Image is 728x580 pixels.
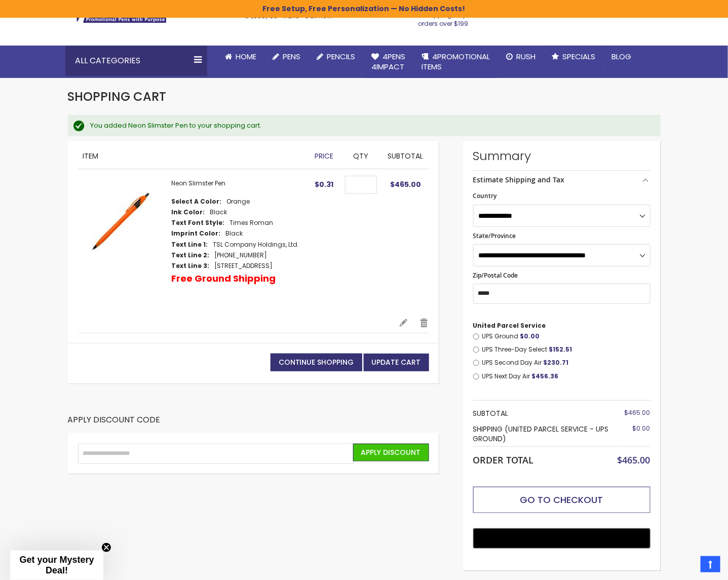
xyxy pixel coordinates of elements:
span: 4PROMOTIONAL ITEMS [422,51,490,72]
span: Subtotal [388,151,424,161]
span: Update Cart [372,357,421,367]
span: Pencils [327,51,356,62]
span: $465.00 [625,408,650,417]
span: $0.31 [315,179,334,189]
span: $152.51 [549,345,572,354]
span: Specials [563,51,596,62]
dt: Ink Color [172,208,205,216]
button: Update Cart [364,354,429,371]
a: Home [217,46,265,68]
span: Shopping Cart [68,88,167,105]
label: UPS Second Day Air [482,359,650,367]
label: UPS Ground [482,332,650,340]
span: Shipping [473,424,503,434]
a: Neon Slimster-Orange [78,179,172,308]
label: UPS Three-Day Select [482,345,650,354]
a: 4PROMOTIONALITEMS [414,46,499,79]
span: United Parcel Service [473,321,546,330]
span: $465.00 [390,179,421,189]
span: Get your Mystery Deal! [19,555,94,575]
dd: [STREET_ADDRESS] [215,262,273,270]
dd: TSL Company Holdings, Ltd. [213,241,299,249]
span: Home [236,51,257,62]
span: Item [83,151,99,161]
span: $0.00 [633,424,650,433]
dt: Text Line 1 [172,241,208,249]
span: Blog [612,51,632,62]
span: Qty [353,151,368,161]
span: Zip/Postal Code [473,271,518,280]
a: 4Pens4impact [364,46,414,79]
span: Price [315,151,334,161]
a: Blog [604,46,640,68]
span: Continue Shopping [279,357,354,367]
th: Subtotal [473,406,618,421]
dd: Black [210,208,227,216]
strong: Apply Discount Code [68,414,161,433]
span: Rush [517,51,536,62]
dt: Select A Color [172,198,222,206]
span: $0.00 [520,332,540,340]
button: Buy with GPay [473,528,650,549]
dd: [PHONE_NUMBER] [215,251,267,259]
strong: Summary [473,148,650,164]
dt: Imprint Color [172,229,221,238]
dd: Black [226,229,243,238]
dd: Times Roman [230,219,274,227]
span: 4Pens 4impact [372,51,406,72]
span: Country [473,191,497,200]
a: Neon Slimster Pen [172,179,226,187]
button: Go to Checkout [473,487,650,513]
span: $230.71 [543,358,568,367]
a: Rush [499,46,544,68]
span: (United Parcel Service - UPS Ground) [473,424,609,444]
div: All Categories [65,46,207,76]
label: UPS Next Day Air [482,372,650,380]
a: Specials [544,46,604,68]
p: Free Ground Shipping [172,273,276,285]
strong: Estimate Shipping and Tax [473,175,565,184]
div: You added Neon Slimster Pen to your shopping cart. [91,121,650,130]
span: Pens [283,51,301,62]
div: Get your Mystery Deal!Close teaser [10,551,103,580]
span: State/Province [473,231,516,240]
span: Go to Checkout [520,493,603,506]
button: Close teaser [101,543,111,553]
span: $456.36 [531,372,558,380]
a: Pens [265,46,309,68]
span: $465.00 [618,454,650,466]
dt: Text Line 2 [172,251,210,259]
dd: Orange [227,198,250,206]
dt: Text Font Style [172,219,225,227]
iframe: Google Customer Reviews [644,553,728,580]
span: Apply Discount [361,447,421,457]
strong: Order Total [473,452,534,466]
dt: Text Line 3 [172,262,210,270]
img: Neon Slimster-Orange [78,179,162,263]
a: Pencils [309,46,364,68]
a: Continue Shopping [271,354,362,371]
